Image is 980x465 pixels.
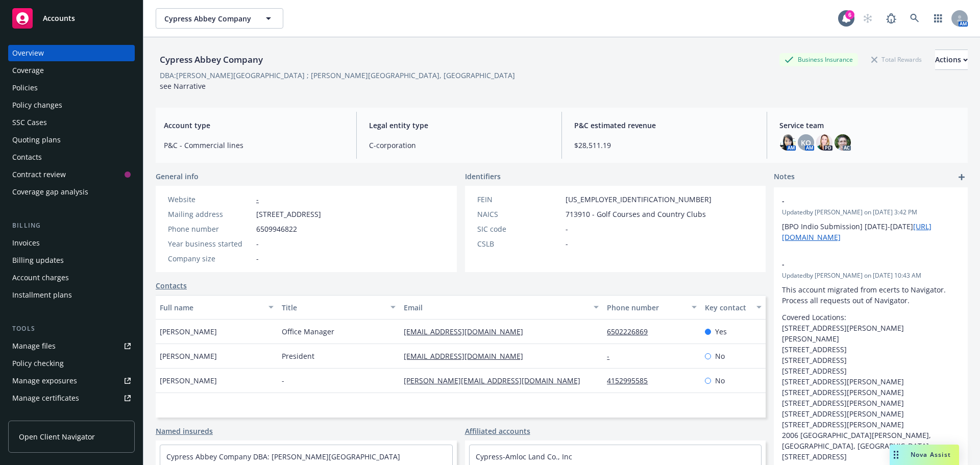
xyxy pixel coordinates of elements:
[256,253,259,264] span: -
[168,209,252,219] div: Mailing address
[574,120,754,131] span: P&C estimated revenue
[566,224,568,234] span: -
[156,8,283,29] button: Cypress Abbey Company
[782,259,933,270] span: -
[782,365,960,376] li: [STREET_ADDRESS]
[911,450,951,459] span: Nova Assist
[477,209,561,219] div: NAICS
[166,452,400,461] a: Cypress Abbey Company DBA: [PERSON_NAME][GEOGRAPHIC_DATA]
[43,14,75,22] span: Accounts
[12,270,69,286] div: Account charges
[845,10,854,19] div: 6
[168,194,252,205] div: Website
[282,326,334,337] span: Office Manager
[8,324,135,334] div: Tools
[774,171,795,183] span: Notes
[477,224,561,234] div: SIC code
[160,351,217,361] span: [PERSON_NAME]
[477,194,561,205] div: FEIN
[935,50,968,70] button: Actions
[465,426,530,436] a: Affiliated accounts
[607,327,656,336] a: 6502226869
[782,451,960,462] li: [STREET_ADDRESS]
[8,62,135,79] a: Coverage
[12,80,38,96] div: Policies
[890,445,959,465] button: Nova Assist
[256,194,259,204] a: -
[156,295,278,320] button: Full name
[566,238,568,249] span: -
[705,302,750,313] div: Key contact
[256,224,297,234] span: 6509946822
[8,355,135,372] a: Policy checking
[160,302,262,313] div: Full name
[168,238,252,249] div: Year business started
[603,295,700,320] button: Phone number
[782,355,960,365] li: [STREET_ADDRESS]
[774,187,968,251] div: -Updatedby [PERSON_NAME] on [DATE] 3:42 PM[BPO Indio Submission] [DATE]-[DATE][URL][DOMAIN_NAME]
[404,327,531,336] a: [EMAIL_ADDRESS][DOMAIN_NAME]
[404,376,589,385] a: [PERSON_NAME][EMAIL_ADDRESS][DOMAIN_NAME]
[404,351,531,361] a: [EMAIL_ADDRESS][DOMAIN_NAME]
[8,270,135,286] a: Account charges
[782,398,960,408] li: [STREET_ADDRESS][PERSON_NAME]
[8,45,135,61] a: Overview
[12,166,66,183] div: Contract review
[782,430,960,451] li: 2006 [GEOGRAPHIC_DATA][PERSON_NAME], [GEOGRAPHIC_DATA], [GEOGRAPHIC_DATA]
[282,302,384,313] div: Title
[715,375,725,386] span: No
[168,224,252,234] div: Phone number
[476,452,572,461] a: Cypress-Amloc Land Co., Inc
[782,387,960,398] li: [STREET_ADDRESS][PERSON_NAME]
[935,50,968,69] div: Actions
[566,209,706,219] span: 713910 - Golf Courses and Country Clubs
[19,431,95,442] span: Open Client Navigator
[715,326,727,337] span: Yes
[8,407,135,424] a: Manage claims
[779,53,858,66] div: Business Insurance
[477,238,561,249] div: CSLB
[782,376,960,387] li: [STREET_ADDRESS][PERSON_NAME]
[12,355,64,372] div: Policy checking
[955,171,968,183] a: add
[8,149,135,165] a: Contacts
[8,114,135,131] a: SSC Cases
[160,375,217,386] span: [PERSON_NAME]
[566,194,712,205] span: [US_EMPLOYER_IDENTIFICATION_NUMBER]
[12,390,79,406] div: Manage certificates
[574,140,754,151] span: $28,511.19
[8,373,135,389] a: Manage exposures
[8,97,135,113] a: Policy changes
[156,171,199,182] span: General info
[866,53,927,66] div: Total Rewards
[465,171,501,182] span: Identifiers
[8,80,135,96] a: Policies
[400,295,603,320] button: Email
[282,351,314,361] span: President
[369,140,549,151] span: C-corporation
[12,252,64,268] div: Billing updates
[8,338,135,354] a: Manage files
[12,407,64,424] div: Manage claims
[156,53,267,66] div: Cypress Abbey Company
[156,280,187,291] a: Contacts
[8,166,135,183] a: Contract review
[8,132,135,148] a: Quoting plans
[779,120,960,131] span: Service team
[835,134,851,151] img: photo
[164,140,344,151] span: P&C - Commercial lines
[782,344,960,355] li: [STREET_ADDRESS]
[160,326,217,337] span: [PERSON_NAME]
[12,114,47,131] div: SSC Cases
[12,338,56,354] div: Manage files
[779,134,796,151] img: photo
[607,376,656,385] a: 4152995585
[156,426,213,436] a: Named insureds
[782,312,960,323] p: Covered Locations:
[8,4,135,33] a: Accounts
[715,351,725,361] span: No
[8,252,135,268] a: Billing updates
[801,137,811,148] span: KO
[782,195,933,206] span: -
[12,149,42,165] div: Contacts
